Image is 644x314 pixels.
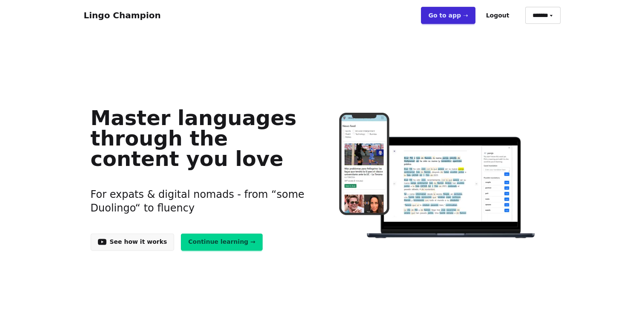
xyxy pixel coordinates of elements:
a: See how it works [91,234,175,251]
button: Logout [479,7,517,24]
img: Learn languages online [322,113,553,240]
a: Lingo Champion [84,10,161,20]
h3: For expats & digital nomads - from “some Duolingo“ to fluency [91,177,309,225]
h1: Master languages through the content you love [91,108,309,169]
a: Go to app ➝ [421,7,475,24]
a: Continue learning → [181,234,263,251]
